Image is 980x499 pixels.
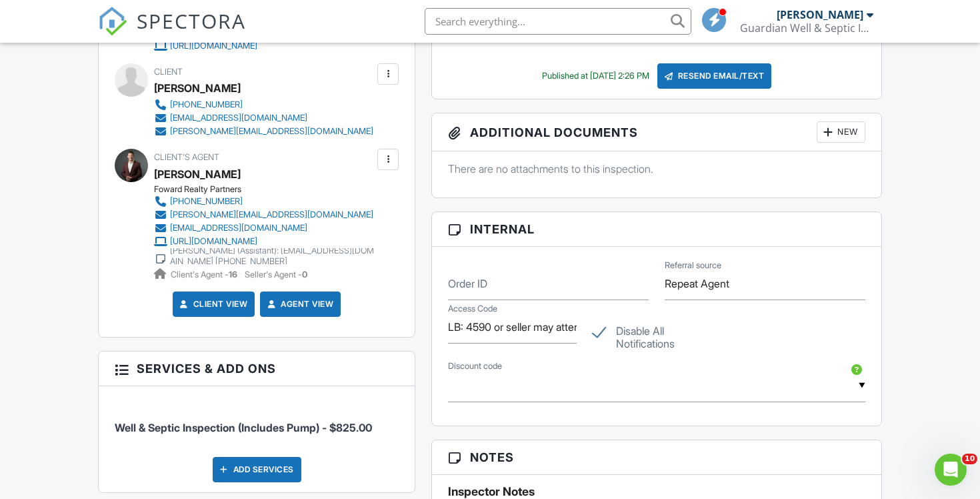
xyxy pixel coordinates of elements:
[657,63,772,89] div: Resend Email/Text
[115,396,399,446] li: Service: Well & Septic Inspection (Includes Pump)
[213,457,301,482] div: Add Services
[425,8,691,35] input: Search everything...
[170,223,307,233] div: [EMAIL_ADDRESS][DOMAIN_NAME]
[593,325,721,342] label: Disable All Notifications
[154,125,373,138] a: [PERSON_NAME][EMAIL_ADDRESS][DOMAIN_NAME]
[170,99,243,110] div: [PHONE_NUMBER]
[777,8,863,21] div: [PERSON_NAME]
[137,7,246,35] span: SPECTORA
[154,184,385,195] div: Foward Realty Partners
[665,260,721,272] label: Referral source
[448,276,487,291] label: Order ID
[115,421,372,434] span: Well & Septic Inspection (Includes Pump) - $825.00
[817,121,865,143] div: New
[154,164,241,184] a: [PERSON_NAME]
[448,161,865,176] p: There are no attachments to this inspection.
[154,67,183,77] span: Client
[265,298,333,311] a: Agent View
[448,303,497,315] label: Access Code
[154,208,374,221] a: [PERSON_NAME][EMAIL_ADDRESS][DOMAIN_NAME]
[99,352,415,386] h3: Services & Add ons
[170,209,373,220] div: [PERSON_NAME][EMAIL_ADDRESS][DOMAIN_NAME]
[171,270,239,280] span: Client's Agent -
[154,152,219,162] span: Client's Agent
[170,196,243,207] div: [PHONE_NUMBER]
[154,78,241,98] div: [PERSON_NAME]
[229,270,237,280] strong: 16
[432,113,881,151] h3: Additional Documents
[542,71,649,81] div: Published at [DATE] 2:26 PM
[935,454,967,486] iframe: Intercom live chat
[170,245,374,267] div: [PERSON_NAME] (Assistant): [EMAIL_ADDRESS][DOMAIN_NAME] [PHONE_NUMBER]
[740,21,873,35] div: Guardian Well & Septic Inspections
[98,18,246,46] a: SPECTORA
[177,298,248,311] a: Client View
[448,360,502,372] label: Discount code
[170,126,373,137] div: [PERSON_NAME][EMAIL_ADDRESS][DOMAIN_NAME]
[448,311,577,344] input: Access Code
[962,454,977,464] span: 10
[98,7,127,36] img: The Best Home Inspection Software - Spectora
[432,212,881,247] h3: Internal
[432,440,881,475] h3: Notes
[448,485,865,498] h5: Inspector Notes
[170,236,257,247] div: [URL][DOMAIN_NAME]
[154,195,374,208] a: [PHONE_NUMBER]
[154,98,373,111] a: [PHONE_NUMBER]
[245,270,307,280] span: Seller's Agent -
[154,111,373,125] a: [EMAIL_ADDRESS][DOMAIN_NAME]
[154,235,374,248] a: [URL][DOMAIN_NAME]
[170,113,307,123] div: [EMAIL_ADDRESS][DOMAIN_NAME]
[302,270,307,280] strong: 0
[154,221,374,235] a: [EMAIL_ADDRESS][DOMAIN_NAME]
